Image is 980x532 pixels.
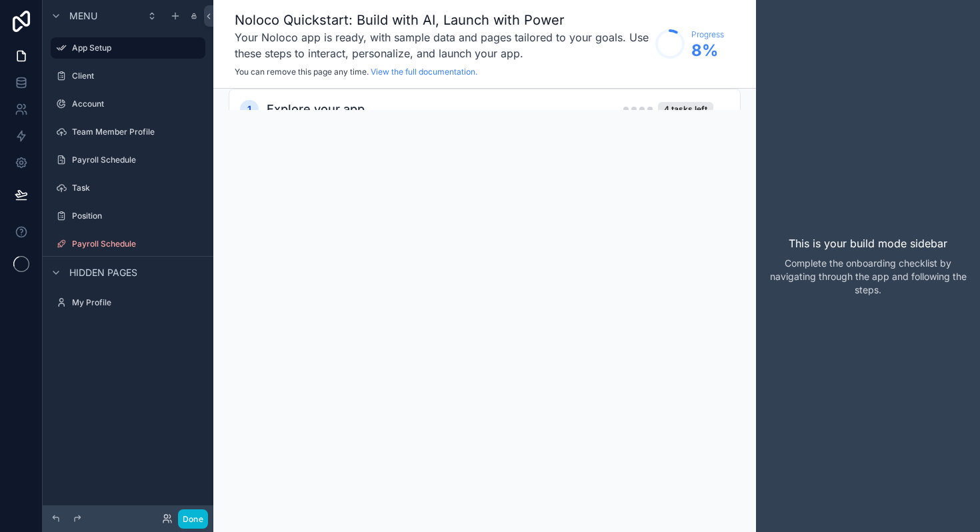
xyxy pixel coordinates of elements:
p: This is your build mode sidebar [789,235,947,251]
a: Team Member Profile [51,121,205,143]
a: Payroll Schedule [51,149,205,171]
label: Client [72,71,203,81]
a: View the full documentation. [371,67,477,77]
a: App Setup [51,37,205,59]
label: App Setup [72,43,197,53]
a: Client [51,65,205,87]
p: Complete the onboarding checklist by navigating through the app and following the steps. [767,257,969,297]
a: Task [51,177,205,199]
h3: Your Noloco app is ready, with sample data and pages tailored to your goals. Use these steps to i... [235,29,649,61]
a: Account [51,93,205,115]
label: Payroll Schedule [72,155,203,165]
a: Payroll Schedule [51,233,205,255]
span: 8 % [691,40,724,61]
span: Hidden pages [69,266,137,279]
span: Menu [69,9,97,23]
label: My Profile [72,297,203,308]
label: Account [72,99,203,109]
label: Payroll Schedule [72,239,203,249]
label: Position [72,211,203,221]
button: Done [178,509,208,529]
a: Position [51,205,205,227]
a: My Profile [51,292,205,313]
label: Team Member Profile [72,127,203,137]
label: Task [72,183,203,193]
h1: Noloco Quickstart: Build with AI, Launch with Power [235,11,649,29]
span: Progress [691,29,724,40]
span: You can remove this page any time. [235,67,369,77]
